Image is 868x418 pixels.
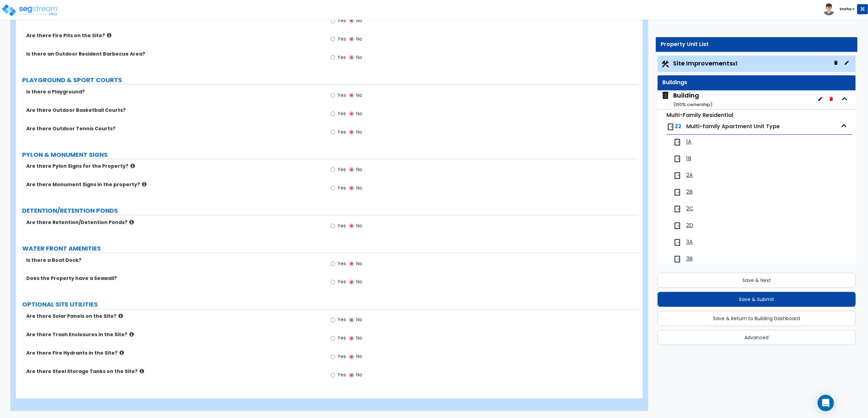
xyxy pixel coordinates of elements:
img: door.png [673,188,681,196]
span: No [356,372,362,378]
small: Multi-Family Residential [666,111,733,119]
input: No [349,316,354,324]
span: Yes [337,316,346,323]
label: PYLON & MONUMENT SIGNS [22,150,638,159]
label: PLAYGROUND & SPORT COURTS [22,76,638,85]
span: Yes [337,260,346,267]
input: No [349,353,354,361]
img: building.svg [661,91,670,100]
span: Yes [337,35,346,42]
span: No [356,260,362,267]
span: No [356,279,362,285]
input: No [349,110,354,118]
span: No [356,92,362,99]
span: Yes [337,222,346,229]
input: No [349,184,354,192]
input: No [349,335,354,342]
input: Yes [331,35,335,43]
button: Save & Return to Building Dashboard [658,311,856,326]
label: Does the Property have a Seawall? [26,275,322,282]
input: Yes [331,372,335,379]
span: No [356,129,362,135]
div: Open Intercom Messenger [818,395,834,411]
label: Is there a Boat Dock? [26,257,322,264]
img: door.png [673,171,681,180]
button: Save & Submit [658,292,856,307]
input: No [349,279,354,286]
div: Building [673,91,712,108]
img: Construction.png [661,60,670,69]
label: Are there Fire Hydrants in the Site? [26,350,322,357]
span: 3B [686,255,693,263]
input: Yes [331,335,335,342]
img: door.png [673,255,681,263]
label: Are there Solar Panels on the Site? [26,313,322,320]
input: No [349,372,354,379]
span: No [356,353,362,360]
input: Yes [331,17,335,25]
div: Buildings [663,79,851,87]
input: Yes [331,166,335,174]
label: Is there an Outdoor Resident Barbecue Area? [26,50,322,57]
input: No [349,17,354,25]
span: Multi-family Apartment Unit Type [686,122,780,130]
input: Yes [331,110,335,118]
i: click for more info! [129,220,134,225]
input: Yes [331,279,335,286]
label: Are there Steel Storage Tanks on the Site? [26,368,322,375]
span: Building [661,91,712,108]
span: 1B [686,155,691,163]
label: Are there Pylon Signs for the Property? [26,163,322,169]
span: No [356,184,362,191]
label: Are there Fire Pits on the Site? [26,32,322,39]
input: Yes [331,92,335,99]
i: click for more info! [119,314,123,319]
label: Are there Outdoor Tennis Courts? [26,125,322,132]
span: 2C [686,205,693,213]
small: x1 [733,60,738,67]
input: No [349,260,354,268]
input: Yes [331,353,335,361]
span: Site Improvements [673,59,738,68]
span: 1A [686,138,692,146]
span: Yes [337,54,346,61]
i: click for more info! [142,182,146,187]
span: No [356,54,362,61]
span: Yes [337,353,346,360]
span: 22 [675,122,681,130]
input: No [349,129,354,136]
input: No [349,92,354,99]
img: door.png [673,155,681,163]
span: Yes [337,129,346,135]
input: No [349,222,354,230]
img: door.png [673,238,681,247]
span: No [356,110,362,117]
img: door.png [673,222,681,230]
input: Yes [331,54,335,61]
span: No [356,17,362,24]
input: Yes [331,184,335,192]
span: Yes [337,184,346,191]
span: 2B [686,188,693,196]
input: Yes [331,222,335,230]
span: Yes [337,92,346,99]
img: door.png [673,205,681,213]
i: click for more info! [140,369,144,374]
label: WATER FRONT AMENITIES [22,244,638,253]
label: Are there Monument Signs in the property? [26,181,322,188]
input: Yes [331,316,335,324]
span: No [356,316,362,323]
img: logo_pro_r.png [1,3,59,17]
input: No [349,166,354,174]
span: No [356,222,362,229]
b: Sneha [839,6,852,12]
i: click for more info! [107,33,111,38]
label: Are there Outdoor Basketball Courts? [26,107,322,114]
img: door.png [666,123,675,131]
span: 3A [686,238,693,246]
div: Property Unit List [661,41,852,48]
label: DETENTION/RETENTION PONDS [22,206,638,215]
button: Advanced [658,330,856,345]
span: Yes [337,279,346,285]
i: click for more info! [129,332,134,337]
